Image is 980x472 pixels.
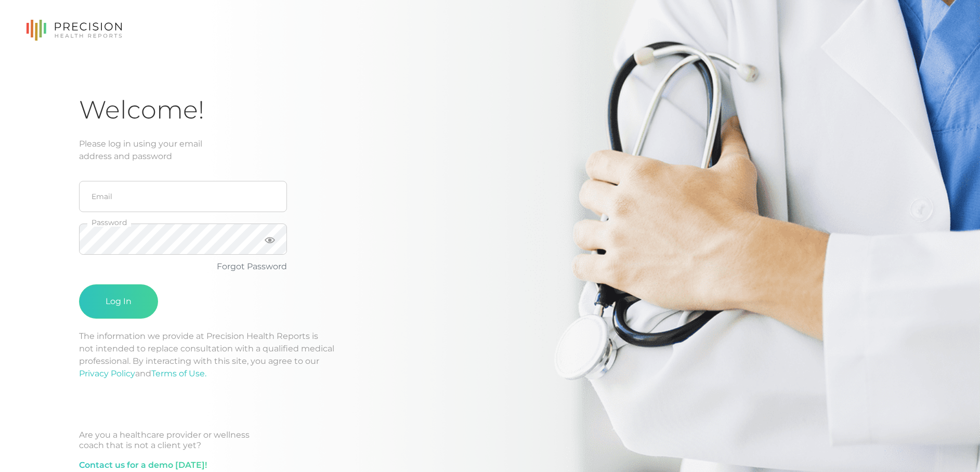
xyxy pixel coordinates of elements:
[79,459,207,471] a: Contact us for a demo [DATE]!
[79,95,901,125] h1: Welcome!
[79,284,158,319] button: Log In
[217,261,287,271] a: Forgot Password
[79,181,287,212] input: Email
[79,330,901,380] p: The information we provide at Precision Health Reports is not intended to replace consultation wi...
[79,369,135,378] a: Privacy Policy
[79,138,901,163] div: Please log in using your email address and password
[79,430,901,451] div: Are you a healthcare provider or wellness coach that is not a client yet?
[151,369,206,378] a: Terms of Use.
